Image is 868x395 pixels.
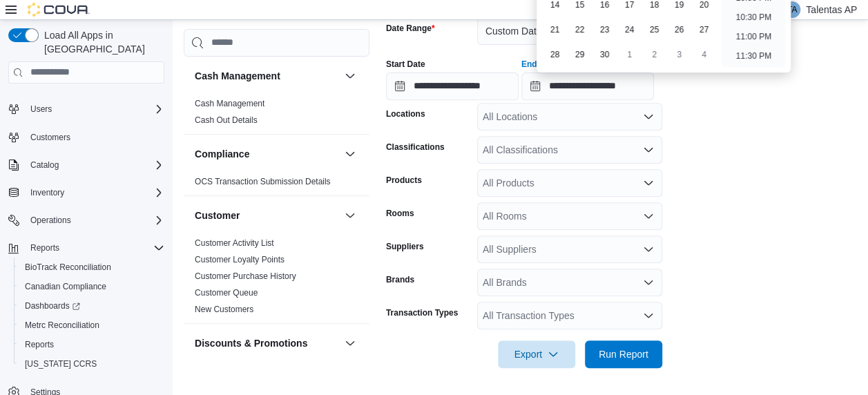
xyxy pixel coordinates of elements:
button: Reports [25,240,65,256]
a: Customers [25,129,76,146]
button: Open list of options [643,277,654,288]
button: Open list of options [643,244,654,255]
button: Open list of options [643,111,654,122]
button: Customers [3,127,170,147]
span: Customer Queue [195,287,258,298]
span: Export [506,340,567,368]
a: Customer Purchase History [195,271,296,281]
button: Reports [14,335,170,354]
span: Canadian Compliance [19,278,164,295]
span: Cash Out Details [195,115,258,126]
a: Metrc Reconciliation [19,317,105,334]
span: Cash Management [195,98,264,109]
span: OCS Transaction Submission Details [195,176,331,187]
span: Reports [25,240,164,256]
div: day-1 [618,44,640,66]
span: Customers [30,132,70,143]
label: Transaction Types [386,307,458,318]
span: Catalog [25,157,164,173]
button: Compliance [342,146,358,162]
span: Users [30,104,52,115]
label: Brands [386,274,414,285]
button: Open list of options [643,177,654,189]
span: Reports [25,339,54,350]
span: Canadian Compliance [25,281,106,292]
span: Customer Activity List [195,238,274,249]
a: Canadian Compliance [19,278,112,295]
span: Dashboards [25,300,80,311]
div: Customer [184,235,369,323]
span: Metrc Reconciliation [25,320,99,331]
a: Dashboards [19,298,86,314]
a: [US_STATE] CCRS [19,356,102,372]
img: Cova [28,3,90,17]
span: Load All Apps in [GEOGRAPHIC_DATA] [39,28,164,56]
a: Cash Management [195,99,264,108]
button: Run Report [585,340,662,368]
div: day-28 [543,44,566,66]
button: Discounts & Promotions [342,335,358,351]
label: Date Range [386,23,435,34]
label: Start Date [386,59,425,70]
div: day-27 [693,19,715,41]
button: Open list of options [643,144,654,155]
span: Reports [30,242,59,253]
div: day-3 [668,44,690,66]
span: Operations [25,212,164,229]
h3: Compliance [195,147,249,161]
a: Customer Queue [195,288,258,298]
button: Inventory [25,184,70,201]
label: Suppliers [386,241,424,252]
li: 11:00 PM [730,28,776,45]
span: BioTrack Reconciliation [19,259,164,276]
span: Run Report [599,347,648,361]
button: Cash Management [342,68,358,84]
h3: Cash Management [195,69,280,83]
label: Rooms [386,208,414,219]
input: Press the down key to enter a popover containing a calendar. Press the escape key to close the po... [521,73,654,100]
span: Inventory [30,187,64,198]
span: Metrc Reconciliation [19,317,164,334]
button: Operations [25,212,77,229]
div: day-30 [593,44,615,66]
span: Users [25,101,164,117]
input: Press the down key to open a popover containing a calendar. [386,73,519,100]
span: Reports [19,336,164,353]
button: Custom Date [477,17,662,45]
a: Reports [19,336,59,353]
div: Talentas AP [784,1,800,18]
span: Customer Loyalty Points [195,254,284,265]
button: Inventory [3,183,170,202]
button: Users [3,99,170,119]
div: Cash Management [184,95,369,134]
a: Dashboards [14,296,170,316]
div: day-24 [618,19,640,41]
span: Dashboards [19,298,164,314]
span: [US_STATE] CCRS [25,358,97,369]
button: Customer [195,209,339,222]
span: Inventory [25,184,164,201]
button: Catalog [3,155,170,175]
a: BioTrack Reconciliation [19,259,117,276]
button: BioTrack Reconciliation [14,258,170,277]
div: day-23 [593,19,615,41]
div: day-25 [643,19,665,41]
p: Talentas AP [806,1,857,18]
button: Operations [3,211,170,230]
div: day-26 [668,19,690,41]
a: Cash Out Details [195,115,258,125]
button: Customer [342,207,358,224]
button: Catalog [25,157,64,173]
span: Catalog [30,160,59,171]
div: day-29 [568,44,590,66]
button: Metrc Reconciliation [14,316,170,335]
label: Products [386,175,422,186]
span: New Customers [195,304,253,315]
span: Customer Purchase History [195,271,296,282]
span: Washington CCRS [19,356,164,372]
a: OCS Transaction Submission Details [195,177,331,186]
button: Cash Management [195,69,339,83]
button: Reports [3,238,170,258]
button: Open list of options [643,310,654,321]
div: day-2 [643,44,665,66]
